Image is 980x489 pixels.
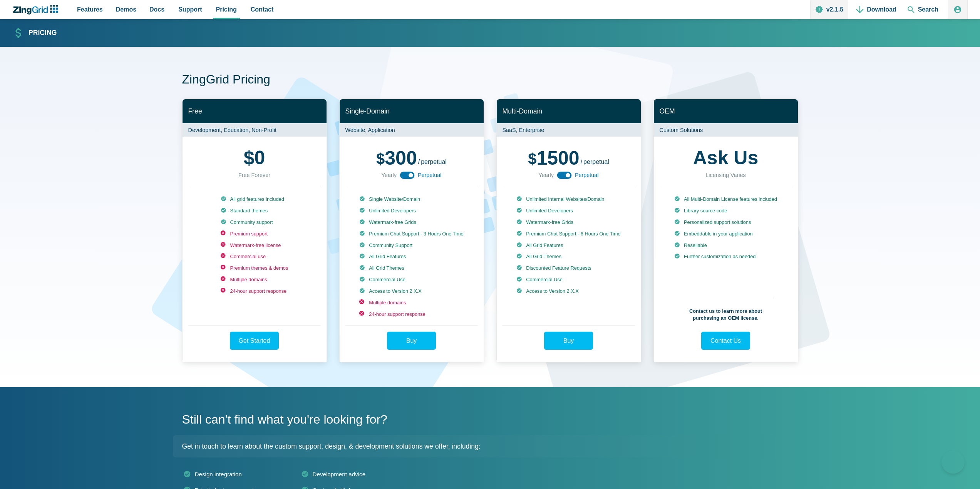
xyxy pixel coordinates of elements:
a: Buy [387,332,436,350]
a: Get Started [230,332,279,350]
span: $ [244,148,255,167]
p: Contact us to learn more about purchasing an OEM license. [678,298,774,322]
div: Licensing Varies [705,170,746,180]
a: Pricing [13,27,57,40]
li: Community support [221,219,288,226]
li: Multiple domains [221,276,288,283]
p: Get in touch to learn about the custom support, design, & development solutions we offer, including: [173,435,798,457]
h2: Free [183,99,327,124]
li: All Grid Features [516,242,620,249]
li: Design integration [183,470,297,479]
li: Premium support [221,230,288,237]
p: Development, Education, Non-Profit [183,123,327,137]
li: Watermark-free Grids [359,219,463,226]
li: 24-hour support response [359,311,463,318]
h2: Single-Domain [340,99,484,124]
span: perpetual [421,159,447,165]
a: Buy [544,332,593,350]
li: Premium Chat Support - 3 Hours One Time [359,230,463,237]
li: Multiple domains [359,299,463,306]
h2: OEM [654,99,798,124]
iframe: Help Scout Beacon - Open [941,451,965,474]
li: Development advice [301,470,414,479]
li: Standard themes [221,207,288,214]
li: Commercial Use [516,276,620,283]
span: Features [77,4,103,15]
li: All grid features included [221,196,288,203]
li: All Grid Themes [516,253,620,260]
span: Demos [116,4,136,15]
li: Access to Version 2.X.X [516,288,620,295]
span: Contact [251,4,274,15]
li: Watermark-free license [221,242,288,249]
span: / [418,159,420,165]
h1: ZingGrid Pricing [182,72,798,89]
span: Yearly [538,170,553,180]
span: Yearly [381,170,396,180]
span: Support [178,4,202,15]
span: Pricing [216,4,237,15]
li: Discounted Feature Requests [516,265,620,272]
li: Watermark-free Grids [516,219,620,226]
a: Contact Us [701,332,750,350]
li: All Multi-Domain License features included [674,196,777,203]
li: All Grid Themes [359,265,463,272]
span: 300 [376,147,417,169]
div: Free Forever [238,170,270,180]
li: Premium Chat Support - 6 Hours One Time [516,230,620,237]
li: Single Website/Domain [359,196,463,203]
span: Perpetual [575,170,599,180]
li: Resellable [674,242,777,249]
p: Custom Solutions [654,123,798,137]
li: Embeddable in your application [674,230,777,237]
li: Library source code [674,207,777,214]
h2: Multi-Domain [497,99,641,124]
span: Perpetual [418,170,442,180]
li: Further customization as needed [674,253,777,260]
span: 1500 [528,147,579,169]
li: Commercial Use [359,276,463,283]
li: Premium themes & demos [221,265,288,272]
li: Community Support [359,242,463,249]
p: SaaS, Enterprise [497,123,641,137]
h2: Still can't find what you're looking for? [182,412,798,429]
span: / [581,159,582,165]
span: Docs [149,4,164,15]
li: Commercial use [221,253,288,260]
li: Unlimited Developers [516,207,620,214]
li: Unlimited Internal Websites/Domain [516,196,620,203]
strong: 0 [244,148,265,167]
li: All Grid Features [359,253,463,260]
span: perpetual [583,159,609,165]
strong: Pricing [28,30,57,37]
li: Unlimited Developers [359,207,463,214]
li: 24-hour support response [221,288,288,295]
a: ZingChart Logo. Click to return to the homepage [12,5,62,15]
li: Access to Version 2.X.X [359,288,463,295]
li: Personalized support solutions [674,219,777,226]
p: Website, Application [340,123,484,137]
strong: Ask Us [693,148,759,167]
